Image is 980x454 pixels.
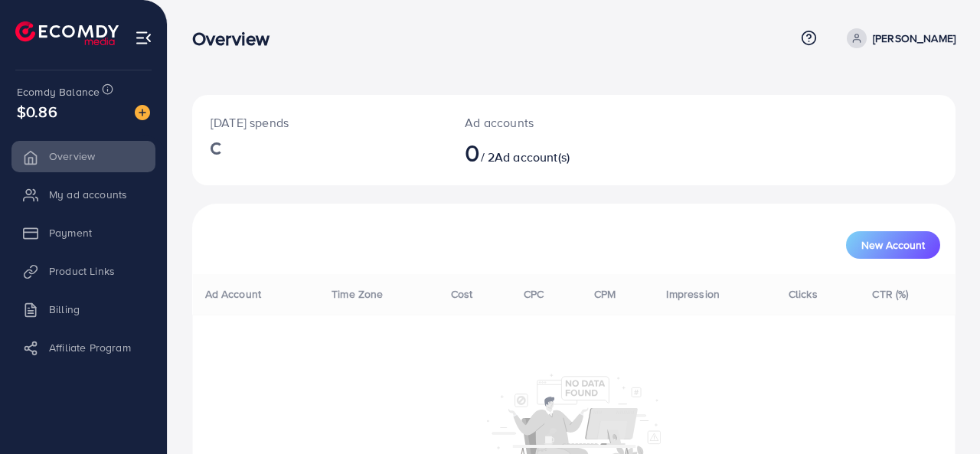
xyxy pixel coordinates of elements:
p: Ad accounts [465,113,619,132]
p: [PERSON_NAME] [873,29,955,47]
button: New Account [846,231,940,259]
span: New Account [861,240,925,250]
span: $0.86 [17,100,57,122]
span: 0 [465,135,480,170]
span: Ad account(s) [495,149,570,165]
img: menu [135,29,152,47]
h2: / 2 [465,138,619,167]
a: [PERSON_NAME] [841,28,955,48]
p: [DATE] spends [211,113,428,132]
span: Ecomdy Balance [17,84,100,100]
img: logo [15,21,119,45]
h3: Overview [192,28,282,50]
img: image [135,105,150,120]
